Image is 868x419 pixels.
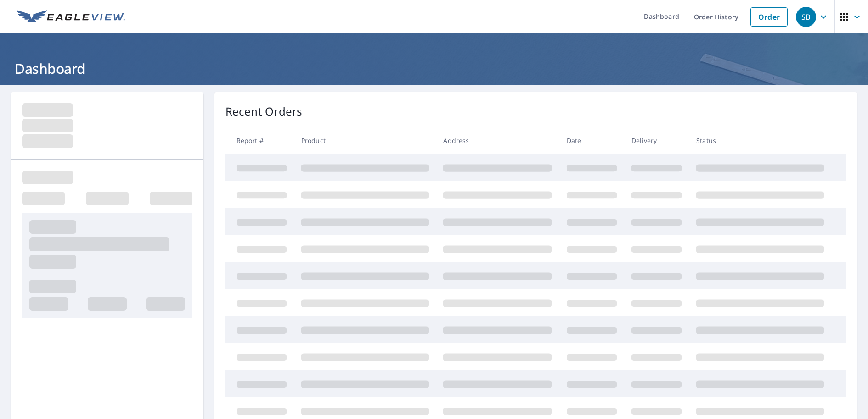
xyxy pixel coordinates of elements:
[17,10,125,24] img: EV Logo
[225,103,303,120] p: Recent Orders
[624,127,689,154] th: Delivery
[294,127,436,154] th: Product
[559,127,624,154] th: Date
[750,7,788,27] a: Order
[11,59,857,78] h1: Dashboard
[796,7,816,27] div: SB
[689,127,831,154] th: Status
[225,127,294,154] th: Report #
[436,127,559,154] th: Address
